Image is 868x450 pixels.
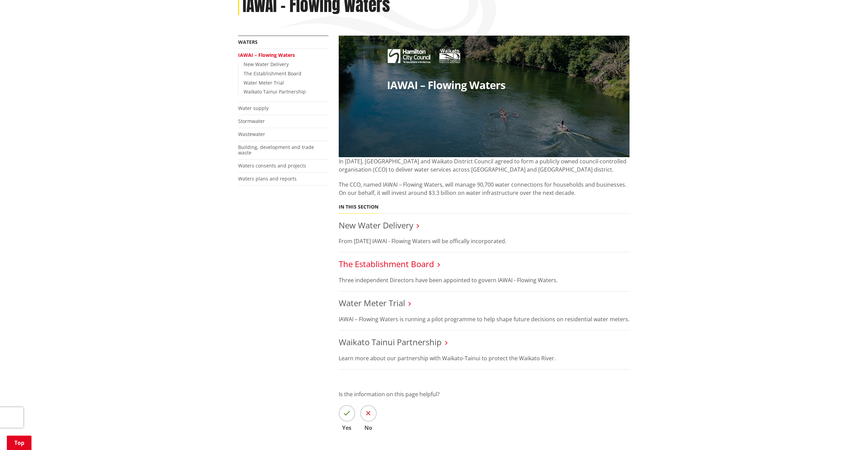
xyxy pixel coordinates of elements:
[238,131,265,137] a: Wastewater
[244,88,306,95] a: Waikato Tainui Partnership
[238,39,258,45] a: Waters
[238,52,295,58] a: IAWAI – Flowing Waters
[339,157,630,174] p: In [DATE], [GEOGRAPHIC_DATA] and Waikato District Council agreed to form a publicly owned council...
[339,204,378,210] h5: In this section
[837,421,861,446] iframe: Messenger Launcher
[238,118,265,124] a: Stormwater
[238,175,297,182] a: Waters plans and reports
[360,425,377,430] span: No
[339,336,442,348] a: Waikato Tainui Partnership
[339,315,630,323] p: IAWAI – Flowing Waters is running a pilot programme to help shape future decisions on residential...
[339,237,630,245] p: From [DATE] IAWAI - Flowing Waters will be offically incorporated.
[238,162,306,169] a: Waters consents and projects
[7,436,31,450] a: Top
[244,79,284,86] a: Water Meter Trial
[238,105,269,111] a: Water supply
[244,61,289,67] a: New Water Delivery
[339,425,355,430] span: Yes
[339,220,413,231] a: New Water Delivery
[339,354,630,362] p: Learn more about our partnership with Waikato-Tainui to protect the Waikato River.
[339,36,630,157] img: 27080 HCC Website Banner V10
[339,297,405,309] a: Water Meter Trial
[339,180,630,197] p: The CCO, named IAWAI – Flowing Waters, will manage 90,700 water connections for households and bu...
[238,144,314,156] a: Building, development and trade waste
[339,390,630,398] p: Is the information on this page helpful?
[339,258,434,270] a: The Establishment Board
[339,276,630,284] p: Three independent Directors have been appointed to govern IAWAI - Flowing Waters.
[244,70,301,77] a: The Establishment Board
